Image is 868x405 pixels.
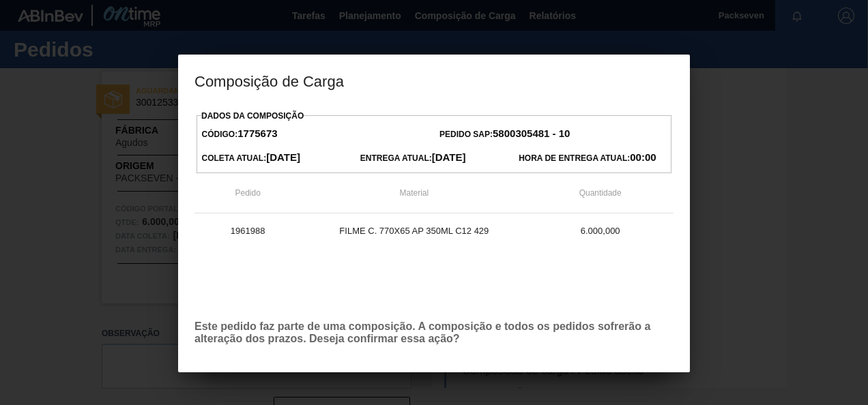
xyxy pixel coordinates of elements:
span: Pedido SAP: [439,130,570,139]
strong: [DATE] [432,151,466,163]
strong: 1775673 [237,127,277,139]
p: Este pedido faz parte de uma composição. A composição e todos os pedidos sofrerão a alteração dos... [194,320,674,345]
strong: [DATE] [266,151,300,163]
strong: 5800305481 - 10 [493,127,570,139]
span: Quantidade [579,188,622,198]
span: Código: [202,130,278,139]
strong: 00:00 [630,151,656,163]
span: Coleta Atual: [202,153,300,163]
td: 6.000,000 [527,213,674,247]
td: 1961988 [194,213,301,247]
label: Dados da Composição [201,111,304,121]
span: Material [400,188,429,198]
span: Entrega Atual: [360,153,466,163]
span: Pedido [235,188,260,198]
td: FILME C. 770X65 AP 350ML C12 429 [301,213,527,247]
span: Hora de Entrega Atual: [519,153,656,163]
h3: Composição de Carga [178,55,690,106]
